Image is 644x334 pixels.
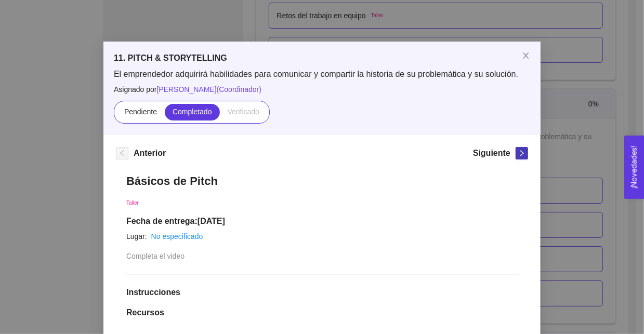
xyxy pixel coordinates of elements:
span: close [522,51,530,60]
span: Asignado por [114,84,530,95]
span: [PERSON_NAME] ( Coordinador ) [157,85,262,93]
span: right [516,150,528,157]
span: Completado [173,108,212,116]
span: Pendiente [124,108,157,116]
h1: Instrucciones [126,287,518,298]
h5: Siguiente [473,147,510,159]
span: Verificado [228,108,259,116]
button: Open Feedback Widget [624,136,644,199]
button: Close [511,42,541,71]
button: left [116,147,128,159]
h1: Recursos [126,308,518,318]
a: No especificado [151,232,203,241]
h1: Básicos de Pitch [126,174,518,188]
span: El emprendedor adquirirá habilidades para comunicar y compartir la historia de su problemática y ... [114,69,530,80]
h1: Fecha de entrega: [DATE] [126,216,518,226]
h5: Anterior [134,147,166,159]
span: Completa el video [126,252,185,260]
span: Taller [126,200,139,206]
button: right [516,147,528,159]
h5: 11. PITCH & STORYTELLING [114,52,530,64]
article: Lugar: [126,231,147,242]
